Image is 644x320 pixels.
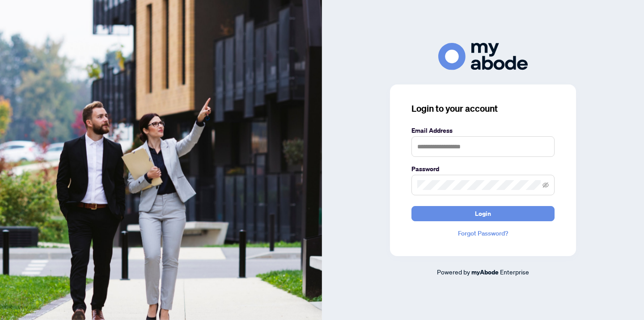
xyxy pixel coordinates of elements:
h3: Login to your account [411,102,555,115]
span: Powered by [437,268,470,276]
a: Forgot Password? [411,228,555,238]
button: Login [411,206,555,221]
label: Password [411,164,555,174]
span: Enterprise [500,268,529,276]
span: eye-invisible [542,182,549,188]
span: Login [475,206,491,221]
img: ma-logo [438,43,528,70]
a: myAbode [471,267,499,277]
label: Email Address [411,126,555,135]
